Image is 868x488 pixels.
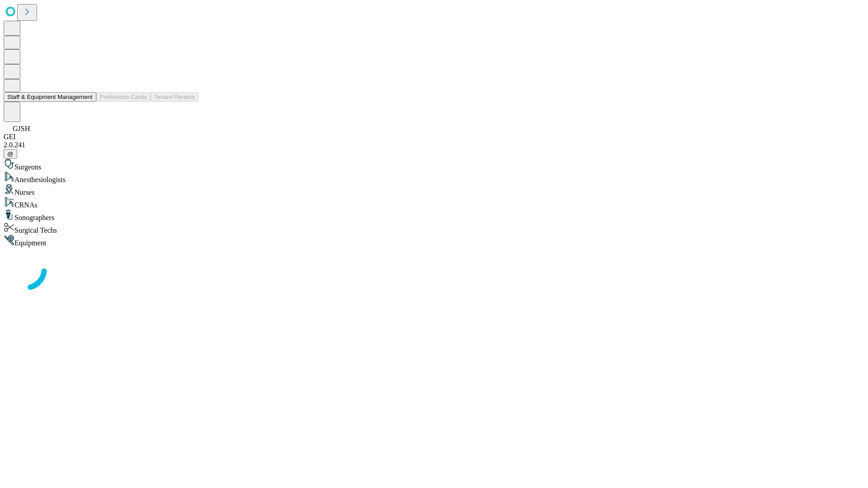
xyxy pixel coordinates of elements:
[4,222,864,235] div: Surgical Techs
[96,92,151,102] button: Preference Cards
[13,125,30,132] span: GJSH
[4,141,864,149] div: 2.0.241
[4,235,864,247] div: Equipment
[4,171,864,184] div: Anesthesiologists
[151,92,198,102] button: Tenant Params
[4,149,17,159] button: @
[4,197,864,209] div: CRNAs
[7,150,14,157] span: @
[4,159,864,171] div: Surgeons
[4,92,96,102] button: Staff & Equipment Management
[4,184,864,197] div: Nurses
[4,209,864,222] div: Sonographers
[4,133,864,141] div: GEI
